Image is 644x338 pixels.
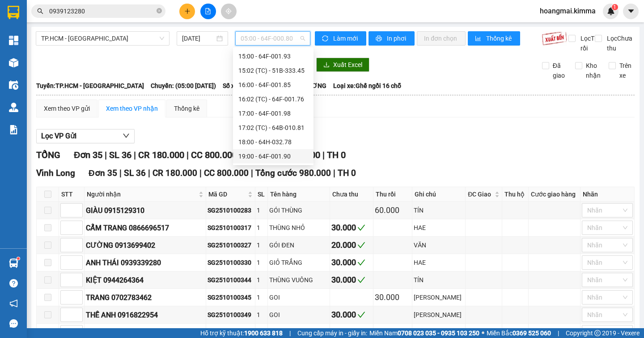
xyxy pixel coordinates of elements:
[333,60,362,70] span: Xuất Excel
[414,223,464,233] div: HAE
[119,168,122,178] span: |
[269,205,328,215] div: GÓI THÙNG
[257,240,266,250] div: 1
[199,168,202,178] span: |
[257,275,266,285] div: 1
[238,151,308,161] div: 19:00 - 64F-001.90
[9,36,18,45] img: dashboard-icon
[241,32,305,45] span: 05:00 - 64F-000.80
[373,187,412,202] th: Thu rồi
[238,123,308,133] div: 17:02 (TC) - 64B-010.81
[41,32,164,45] span: TP.HCM - Vĩnh Long
[269,258,328,267] div: GIỎ TRẮNG
[208,310,254,320] div: SG2510100349
[9,259,18,268] img: warehouse-icon
[338,168,356,178] span: TH 0
[41,130,76,142] span: Lọc VP Gửi
[208,189,246,199] span: Mã GD
[603,33,635,53] span: Lọc Chưa thu
[315,31,366,46] button: syncLàm mới
[414,310,464,320] div: [PERSON_NAME]
[257,327,266,337] div: 1
[269,223,328,233] div: THÙNG NHỎ
[414,327,464,337] div: [PERSON_NAME]
[331,221,372,234] div: 30.000
[577,33,603,53] span: Lọc Thu rồi
[331,256,372,269] div: 30.000
[9,58,18,67] img: warehouse-icon
[269,327,328,337] div: THUNG
[76,40,148,52] div: 0977598598
[109,150,131,160] span: SL 36
[124,168,146,178] span: SL 36
[627,7,635,15] span: caret-down
[186,150,189,160] span: |
[323,62,330,69] span: download
[134,150,136,160] span: |
[206,306,255,324] td: SG2510100349
[316,58,369,72] button: downloadXuất Excel
[76,29,148,40] div: PHÚC
[87,189,197,199] span: Người nhận
[375,204,411,217] div: 60.000
[138,150,184,160] span: CR 180.000
[208,258,254,267] div: SG2510100330
[475,35,483,42] span: bar-chart
[558,328,559,338] span: |
[8,8,70,18] div: Vĩnh Long
[208,327,254,337] div: SG2510100350
[8,8,21,18] span: Gửi:
[36,82,144,89] b: Tuyến: TP.HCM - [GEOGRAPHIC_DATA]
[468,189,493,199] span: ĐC Giao
[513,330,551,337] strong: 0369 525 060
[322,35,330,42] span: sync
[86,240,204,251] div: CƯỜNG 0913699402
[148,168,150,178] span: |
[86,327,204,338] div: ANH TRUNG 0772155758
[86,292,204,303] div: TRANG 0702783462
[412,187,466,202] th: Ghi chú
[179,4,195,19] button: plus
[182,33,215,43] input: 11/10/2025
[105,150,107,160] span: |
[208,275,254,285] div: SG2510100344
[623,4,639,19] button: caret-down
[482,331,484,335] span: ⚪️
[322,150,325,160] span: |
[255,168,331,178] span: Tổng cước 980.000
[333,33,359,43] span: Làm mới
[184,8,191,14] span: plus
[9,103,18,112] img: warehouse-icon
[106,104,158,113] div: Xem theo VP nhận
[8,18,70,50] div: BÁN LẺ KHÔNG GIAO HÓA ĐƠN
[86,275,204,286] div: KIỆT 0944264364
[49,6,155,16] input: Tìm tên, số ĐT hoặc mã đơn
[206,202,255,219] td: SG2510100283
[225,8,232,14] span: aim
[289,328,291,338] span: |
[487,328,551,338] span: Miền Bắc
[357,224,365,232] span: check
[76,8,98,18] span: Nhận:
[257,205,266,215] div: 1
[86,222,204,234] div: CẨM TRANG 0866696517
[204,168,249,178] span: CC 800.000
[59,187,85,202] th: STT
[357,311,365,319] span: check
[206,219,255,237] td: SG2510100317
[37,8,43,14] span: search
[594,330,601,336] span: copyright
[200,328,283,338] span: Hỗ trợ kỹ thuật:
[376,35,383,42] span: printer
[502,187,529,202] th: Thu hộ
[269,275,328,285] div: THÙNG VUÔNG
[331,274,372,286] div: 30.000
[151,81,216,91] span: Chuyến: (05:00 [DATE])
[200,4,216,19] button: file-add
[206,289,255,306] td: SG2510100345
[86,309,204,321] div: THẾ ANH 0916822954
[333,168,335,178] span: |
[238,94,308,104] div: 16:02 (TC) - 64F-001.76
[208,240,254,250] div: SG2510100327
[36,129,135,143] button: Lọc VP Gửi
